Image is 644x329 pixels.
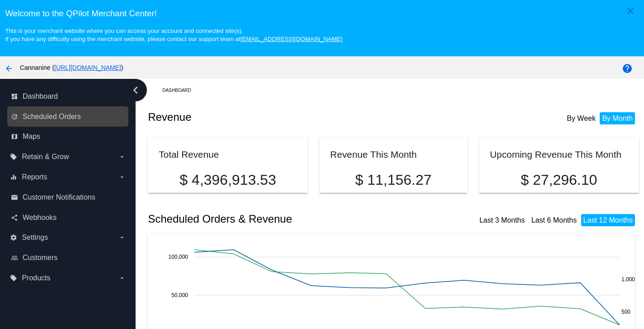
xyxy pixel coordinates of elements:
[22,233,48,242] span: Settings
[118,174,126,181] i: arrow_drop_down
[11,214,18,221] i: share
[10,274,17,282] i: local_offer
[23,113,81,121] span: Scheduled Orders
[11,251,126,265] a: people_outline Customers
[11,129,126,144] a: map Maps
[22,153,69,161] span: Retain & Grow
[330,172,457,188] p: $ 11,156.27
[600,112,635,124] li: By Month
[10,234,17,241] i: settings
[148,111,393,123] h2: Revenue
[621,276,635,283] text: 1,000
[22,274,50,282] span: Products
[621,309,630,315] text: 500
[22,173,47,181] span: Reports
[490,149,621,160] h2: Upcoming Revenue This Month
[11,194,18,201] i: email
[490,172,628,188] p: $ 27,296.10
[10,174,17,181] i: equalizer
[10,153,17,160] i: local_offer
[23,92,58,101] span: Dashboard
[11,110,126,124] a: update Scheduled Orders
[5,9,639,18] h3: Welcome to the QPilot Merchant Center!
[479,216,525,224] a: Last 3 Months
[23,254,57,262] span: Customers
[11,190,126,205] a: email Customer Notifications
[148,213,393,225] h2: Scheduled Orders & Revenue
[20,64,123,71] span: Cannanine ( )
[625,5,636,16] mat-icon: close
[240,36,343,42] a: [EMAIL_ADDRESS][DOMAIN_NAME]
[11,89,126,104] a: dashboard Dashboard
[564,112,598,124] li: By Week
[162,83,199,97] a: Dashboard
[4,63,14,74] mat-icon: arrow_back
[531,216,577,224] a: Last 6 Months
[583,216,633,224] a: Last 12 Months
[11,210,126,225] a: share Webhooks
[23,214,56,222] span: Webhooks
[169,254,188,260] text: 100,000
[118,274,126,282] i: arrow_drop_down
[54,64,121,71] a: [URL][DOMAIN_NAME]
[11,93,18,100] i: dashboard
[11,133,18,140] i: map
[23,133,40,141] span: Maps
[11,254,18,261] i: people_outline
[5,27,342,42] small: This is your merchant website where you can access your account and connected site(s). If you hav...
[11,113,18,120] i: update
[622,63,633,74] mat-icon: help
[118,153,126,160] i: arrow_drop_down
[118,234,126,241] i: arrow_drop_down
[172,292,188,298] text: 50,000
[23,193,95,201] span: Customer Notifications
[128,83,143,97] i: chevron_left
[159,149,219,160] h2: Total Revenue
[159,172,296,188] p: $ 4,396,913.53
[330,149,417,160] h2: Revenue This Month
